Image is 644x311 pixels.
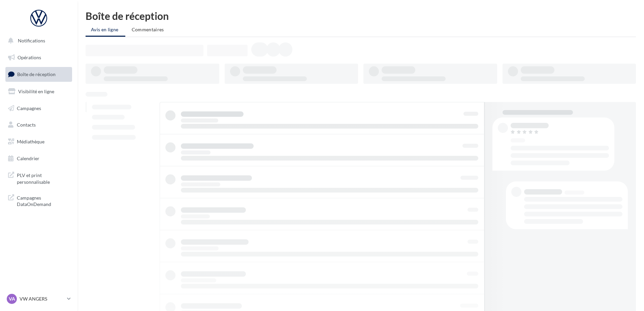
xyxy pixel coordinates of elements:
a: Calendrier [4,151,73,166]
a: VA VW ANGERS [5,292,72,305]
p: VW ANGERS [20,296,64,302]
span: Campagnes [17,105,41,111]
a: Campagnes [4,101,73,115]
div: Boîte de réception [86,11,636,21]
span: Opérations [18,55,41,60]
span: Boîte de réception [17,71,56,77]
a: Visibilité en ligne [4,84,73,99]
a: Campagnes DataOnDemand [4,191,73,210]
span: Médiathèque [17,139,44,144]
a: Opérations [4,50,73,65]
span: Calendrier [17,155,39,161]
span: Notifications [18,38,45,43]
button: Notifications [4,34,71,48]
span: Contacts [17,122,36,128]
a: Contacts [4,118,73,132]
a: Médiathèque [4,135,73,149]
span: PLV et print personnalisable [17,171,69,185]
span: VA [9,296,15,302]
a: Boîte de réception [4,67,73,81]
span: Visibilité en ligne [18,89,54,94]
a: PLV et print personnalisable [4,168,73,188]
span: Commentaires [132,27,164,32]
span: Campagnes DataOnDemand [17,193,69,208]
